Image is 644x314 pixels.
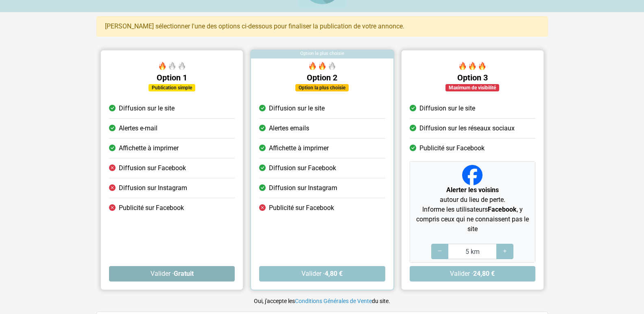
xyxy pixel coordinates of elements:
small: Oui, j'accepte les du site. [254,298,390,304]
span: Diffusion sur Instagram [119,183,187,193]
span: Diffusion sur le site [119,104,175,113]
span: Alertes e-mail [119,123,157,133]
div: [PERSON_NAME] sélectionner l'une des options ci-dessous pour finaliser la publication de votre an... [96,16,548,37]
div: Publication simple [148,84,195,91]
span: Affichette à imprimer [119,143,179,153]
span: Diffusion sur les réseaux sociaux [419,123,514,133]
button: Valider ·Gratuit [109,266,235,282]
a: Conditions Générales de Vente [295,298,372,304]
span: Diffusion sur le site [269,104,325,113]
div: Maximum de visibilité [445,84,499,91]
img: Facebook [462,165,482,185]
h5: Option 3 [409,73,535,82]
span: Publicité sur Facebook [269,203,334,213]
span: Alertes emails [269,123,309,133]
h5: Option 2 [259,73,385,82]
p: autour du lieu de perte. [413,185,531,205]
strong: 24,80 € [473,270,495,277]
div: Option la plus choisie [295,84,349,91]
button: Valider ·4,80 € [259,266,385,282]
span: Publicité sur Facebook [119,203,184,213]
div: Option la plus choisie [251,50,393,58]
strong: Facebook [487,206,516,213]
span: Diffusion sur Facebook [119,163,186,173]
strong: 4,80 € [325,270,343,277]
p: Informe les utilisateurs , y compris ceux qui ne connaissent pas le site [413,205,531,234]
span: Publicité sur Facebook [419,143,484,153]
button: Valider ·24,80 € [409,266,535,282]
strong: Alerter les voisins [446,186,498,194]
span: Diffusion sur le site [419,104,475,113]
span: Diffusion sur Instagram [269,183,337,193]
strong: Gratuit [173,270,193,277]
h5: Option 1 [109,73,235,82]
span: Affichette à imprimer [269,143,329,153]
span: Diffusion sur Facebook [269,163,336,173]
